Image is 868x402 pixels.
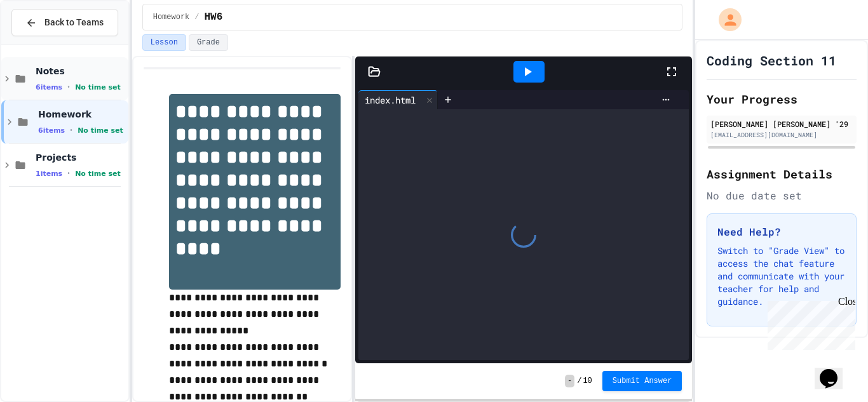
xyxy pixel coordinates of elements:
[358,93,422,107] div: index.html
[70,125,72,135] span: •
[815,351,855,389] iframe: chat widget
[565,375,574,387] span: -
[67,168,70,178] span: •
[142,34,186,51] button: Lesson
[707,188,857,203] div: No due date set
[707,51,836,69] h1: Coding Section 11
[153,12,190,22] span: Homework
[5,5,88,81] div: Chat with us now!Close
[707,165,857,183] h2: Assignment Details
[75,170,121,178] span: No time set
[44,16,104,29] span: Back to Teams
[38,109,126,120] span: Homework
[358,90,438,109] div: index.html
[78,126,123,135] span: No time set
[717,245,846,308] p: Switch to "Grade View" to access the chat feature and communicate with your teacher for help and ...
[205,10,223,25] span: HW6
[11,9,118,36] button: Back to Teams
[67,82,70,92] span: •
[36,65,126,77] span: Notes
[194,12,199,22] span: /
[602,371,682,391] button: Submit Answer
[189,34,228,51] button: Grade
[75,83,121,91] span: No time set
[613,376,672,386] span: Submit Answer
[36,83,62,91] span: 6 items
[763,296,855,350] iframe: chat widget
[583,376,592,386] span: 10
[710,130,853,140] div: [EMAIL_ADDRESS][DOMAIN_NAME]
[707,90,857,108] h2: Your Progress
[36,152,126,163] span: Projects
[577,376,581,386] span: /
[36,170,62,178] span: 1 items
[38,126,65,135] span: 6 items
[710,118,853,130] div: [PERSON_NAME] [PERSON_NAME] '29
[717,224,846,239] h3: Need Help?
[705,5,745,34] div: My Account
